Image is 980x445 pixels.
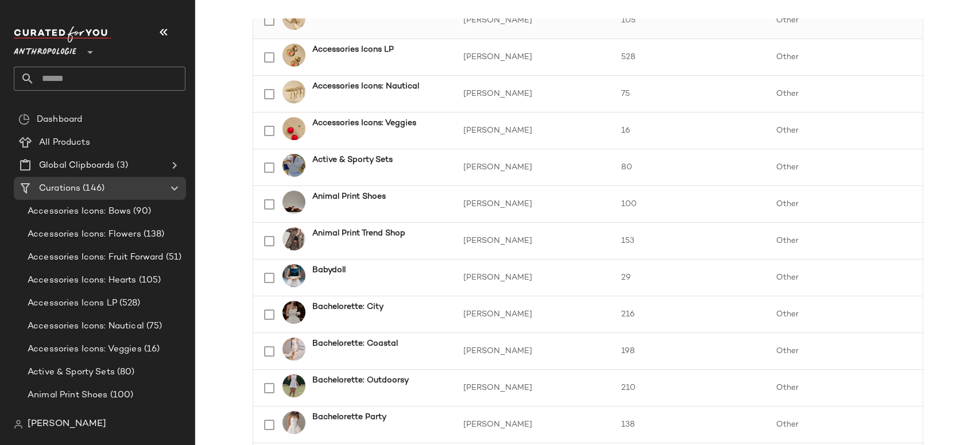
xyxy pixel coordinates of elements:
td: 216 [612,296,767,333]
img: 91036277_075_b [282,117,305,140]
td: [PERSON_NAME] [454,186,613,223]
td: Other [767,186,922,223]
td: [PERSON_NAME] [454,407,613,443]
img: 101906907_626_b [282,44,305,67]
img: 100652106_011_d10 [282,301,305,324]
span: Accessories Icons: Bows [28,205,131,218]
span: (3) [114,159,127,172]
img: svg%3e [14,420,23,429]
span: (90) [131,205,151,218]
td: Other [767,149,922,186]
b: Bachelorette: City [312,301,384,313]
b: Accessories Icons: Veggies [312,117,416,129]
b: Babydoll [312,264,346,276]
span: All Products [39,136,90,149]
td: Other [767,223,922,260]
td: [PERSON_NAME] [454,223,613,260]
img: 4149593580073_012_b [282,154,305,177]
td: [PERSON_NAME] [454,2,613,39]
span: [PERSON_NAME] [28,417,106,431]
td: 153 [612,223,767,260]
b: Accessories Icons: Nautical [312,80,419,92]
img: svg%3e [18,114,30,125]
img: 4125657990012_029_b14 [282,227,305,250]
span: Accessories Icons LP [28,297,117,310]
b: Active & Sporty Sets [312,154,393,166]
span: (51) [164,251,182,264]
span: (105) [137,274,161,287]
span: (528) [117,297,141,310]
td: 100 [612,186,767,223]
img: 4145972850008_010_b [282,338,305,361]
td: Other [767,333,922,370]
img: cfy_white_logo.C9jOOHJF.svg [14,26,111,42]
td: [PERSON_NAME] [454,39,613,76]
td: [PERSON_NAME] [454,333,613,370]
span: Dashboard [37,113,82,126]
span: Global Clipboards [39,159,114,172]
td: 29 [612,260,767,296]
td: Other [767,407,922,443]
img: 101906907_273_b [282,7,305,30]
td: [PERSON_NAME] [454,260,613,296]
b: Bachelorette Party [312,411,386,423]
span: Accessories Icons: Fruit Forward [28,251,164,264]
td: 210 [612,370,767,407]
td: [PERSON_NAME] [454,76,613,113]
span: (153) [128,412,152,425]
b: Bachelorette: Coastal [312,338,398,350]
td: [PERSON_NAME] [454,370,613,407]
span: Accessories Icons: Hearts [28,274,137,287]
td: 138 [612,407,767,443]
b: Animal Print Shoes [312,191,386,203]
span: (100) [108,389,134,402]
span: Active & Sporty Sets [28,366,115,379]
span: (146) [80,182,104,195]
td: 528 [612,39,767,76]
td: 198 [612,333,767,370]
span: (75) [144,320,162,333]
span: (138) [141,228,165,241]
td: Other [767,113,922,149]
b: Animal Print Trend Shop [312,227,405,239]
td: Other [767,76,922,113]
td: 105 [612,2,767,39]
span: (16) [142,343,160,356]
td: 80 [612,149,767,186]
td: Other [767,2,922,39]
span: Accessories Icons: Nautical [28,320,144,333]
td: [PERSON_NAME] [454,296,613,333]
td: 75 [612,76,767,113]
img: 4130647160266_018_b [282,264,305,287]
td: 16 [612,113,767,149]
td: Other [767,370,922,407]
td: Other [767,39,922,76]
span: Animal Print Shoes [28,389,108,402]
img: 4144231270217_010_b [282,374,305,397]
span: Curations [39,182,80,195]
span: Accessories Icons: Flowers [28,228,141,241]
td: [PERSON_NAME] [454,113,613,149]
b: Bachelorette: Outdoorsy [312,374,409,386]
img: 103767679_070_b [282,80,305,103]
td: Other [767,260,922,296]
td: Other [767,296,922,333]
span: Accessories Icons: Veggies [28,343,142,356]
td: [PERSON_NAME] [454,149,613,186]
img: 93054575_018_b [282,191,305,214]
span: (80) [115,366,135,379]
span: Animal Print Trend Shop [28,412,128,425]
img: 100394279_010_b [282,411,305,434]
b: Accessories Icons LP [312,44,394,56]
span: Anthropologie [14,39,76,60]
